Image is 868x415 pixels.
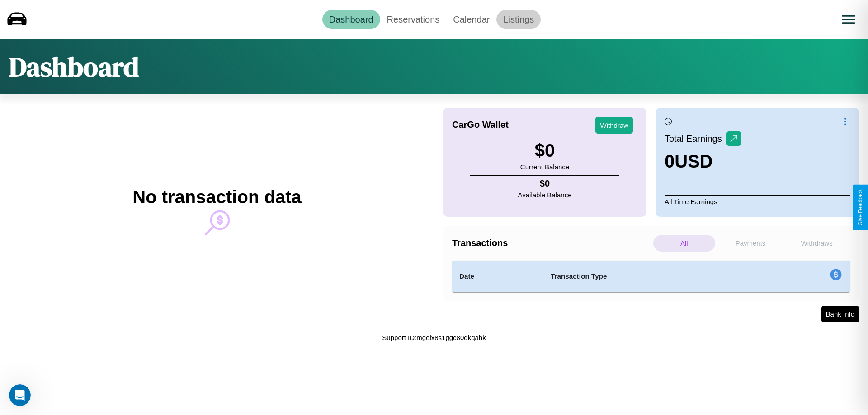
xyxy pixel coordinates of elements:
[452,120,509,130] h4: CarGo Wallet
[132,187,301,207] h2: No transaction data
[720,235,782,252] p: Payments
[452,261,850,292] table: simple table
[452,238,651,248] h4: Transactions
[821,306,859,322] button: Bank Info
[551,271,756,282] h4: Transaction Type
[380,10,447,29] a: Reservations
[665,131,726,147] p: Total Earnings
[520,161,569,173] p: Current Balance
[653,235,715,252] p: All
[665,151,741,172] h3: 0 USD
[446,10,496,29] a: Calendar
[496,10,541,29] a: Listings
[836,7,861,32] button: Open menu
[382,331,486,344] p: Support ID: mgeix8s1ggc80dkqahk
[857,189,863,226] div: Give Feedback
[322,10,380,29] a: Dashboard
[9,384,31,406] iframe: Intercom live chat
[518,189,572,201] p: Available Balance
[786,235,848,252] p: Withdraws
[520,140,569,161] h3: $ 0
[459,271,536,282] h4: Date
[665,195,850,208] p: All Time Earnings
[9,48,139,85] h1: Dashboard
[595,117,633,134] button: Withdraw
[518,178,572,189] h4: $ 0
